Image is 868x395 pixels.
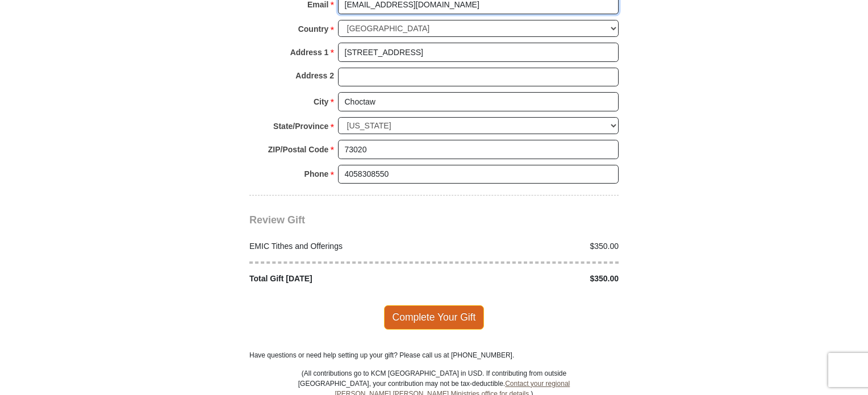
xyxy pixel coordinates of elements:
strong: Address 2 [295,68,334,84]
div: $350.00 [434,240,625,252]
div: Total Gift [DATE] [244,273,435,285]
strong: City [314,94,328,110]
strong: State/Province [273,118,328,134]
strong: ZIP/Postal Code [268,142,329,157]
div: EMIC Tithes and Offerings [244,240,435,252]
span: Review Gift [249,214,305,226]
strong: Address 1 [290,44,329,60]
span: Complete Your Gift [384,305,485,329]
strong: Phone [304,166,329,182]
div: $350.00 [434,273,625,285]
p: Have questions or need help setting up your gift? Please call us at [PHONE_NUMBER]. [249,350,619,360]
strong: Country [298,21,329,37]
